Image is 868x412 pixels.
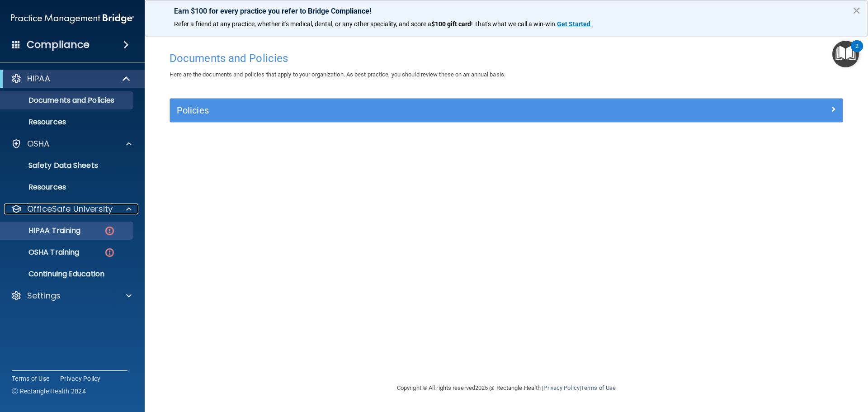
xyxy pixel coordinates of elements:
[104,225,115,237] img: danger-circle.6113f641.png
[177,105,668,115] h5: Policies
[170,71,505,78] span: Here are the documents and policies that apply to your organization. As best practice, you should...
[6,161,129,170] p: Safety Data Sheets
[11,9,134,28] img: PMB logo
[557,20,592,28] a: Get Started
[174,20,431,28] span: Refer a friend at any practice, whether it's medical, dental, or any other speciality, and score a
[341,374,671,403] div: Copyright © All rights reserved 2025 @ Rectangle Health | |
[27,138,50,149] p: OSHA
[12,387,86,396] span: Ⓒ Rectangle Health 2024
[12,374,49,383] a: Terms of Use
[177,103,836,118] a: Policies
[832,41,859,67] button: Open Resource Center, 2 new notifications
[543,384,579,391] a: Privacy Policy
[27,204,113,214] p: OfficeSafe University
[11,73,131,84] a: HIPAA
[27,290,61,301] p: Settings
[6,248,79,257] p: OSHA Training
[6,226,80,235] p: HIPAA Training
[6,96,129,105] p: Documents and Policies
[174,7,839,15] p: Earn $100 for every practice you refer to Bridge Compliance!
[471,20,557,28] span: ! That's what we call a win-win.
[60,374,101,383] a: Privacy Policy
[557,20,590,28] strong: Get Started
[6,270,129,279] p: Continuing Education
[431,20,471,28] strong: $100 gift card
[855,46,859,58] div: 2
[170,52,843,64] h4: Documents and Policies
[11,138,132,149] a: OSHA
[11,204,132,214] a: OfficeSafe University
[27,73,50,84] p: HIPAA
[11,290,132,301] a: Settings
[104,247,115,258] img: danger-circle.6113f641.png
[581,384,616,391] a: Terms of Use
[27,38,90,51] h4: Compliance
[6,183,129,192] p: Resources
[6,118,129,127] p: Resources
[852,3,861,18] button: Close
